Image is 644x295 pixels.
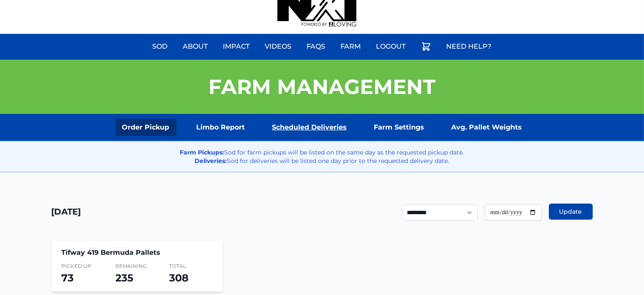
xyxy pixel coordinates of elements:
[371,36,411,57] a: Logout
[302,36,331,57] a: FAQs
[52,206,81,218] h1: [DATE]
[441,36,497,57] a: Need Help?
[148,36,173,57] a: Sod
[445,119,529,136] a: Avg. Pallet Weights
[169,263,213,270] span: Total
[208,77,436,97] h1: Farm Management
[62,272,74,284] span: 73
[367,119,431,136] a: Farm Settings
[195,157,227,165] strong: Deliveries:
[169,272,189,284] span: 308
[549,204,593,220] button: Update
[190,119,252,136] a: Limbo Report
[62,263,105,270] span: Picked Up
[336,36,366,57] a: Farm
[178,36,213,57] a: About
[266,119,354,136] a: Scheduled Deliveries
[115,263,159,270] span: Remaining
[115,272,133,284] span: 235
[115,119,176,136] a: Order Pickup
[218,36,255,57] a: Impact
[62,248,213,258] h4: Tifway 419 Bermuda Pallets
[260,36,297,57] a: Videos
[180,149,225,156] strong: Farm Pickups:
[559,207,582,216] span: Update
